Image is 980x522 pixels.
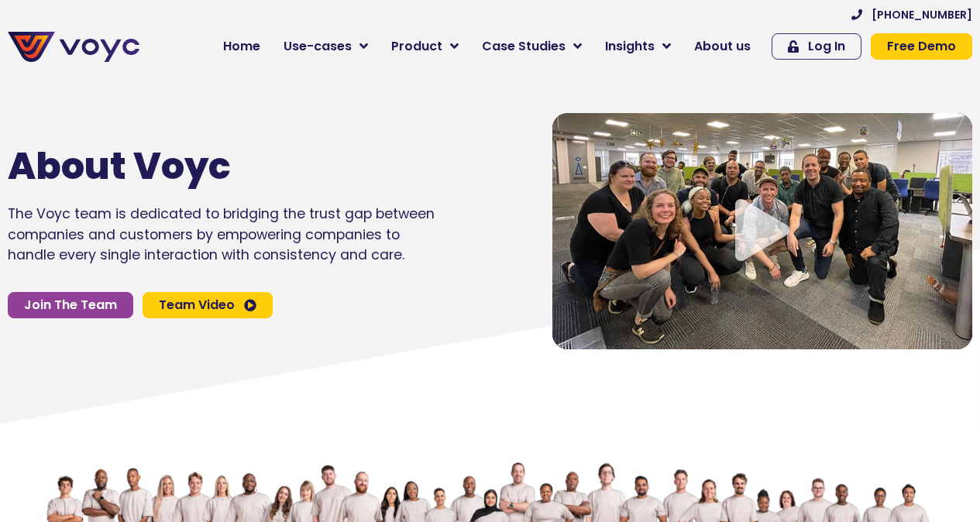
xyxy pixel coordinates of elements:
[272,31,380,62] a: Use-cases
[593,31,683,62] a: Insights
[731,199,793,263] div: Video play button
[871,33,972,60] a: Free Demo
[223,37,260,56] span: Home
[8,144,390,189] h1: About Voyc
[284,37,352,56] span: Use-cases
[470,31,593,62] a: Case Studies
[872,9,972,20] span: [PHONE_NUMBER]
[380,31,470,62] a: Product
[772,33,861,60] a: Log In
[391,37,442,56] span: Product
[211,31,272,62] a: Home
[143,292,273,318] a: Team Video
[851,9,972,20] a: [PHONE_NUMBER]
[808,40,845,53] span: Log In
[482,37,566,56] span: Case Studies
[694,37,751,56] span: About us
[887,40,956,53] span: Free Demo
[24,299,117,311] span: Join The Team
[159,299,235,311] span: Team Video
[8,292,133,318] a: Join The Team
[605,37,655,56] span: Insights
[683,31,762,62] a: About us
[8,32,139,62] img: voyc-full-logo
[8,204,436,265] p: The Voyc team is dedicated to bridging the trust gap between companies and customers by empowerin...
